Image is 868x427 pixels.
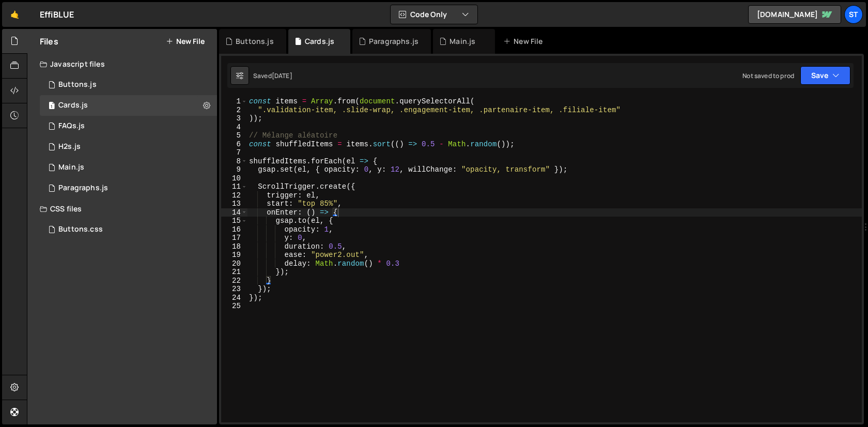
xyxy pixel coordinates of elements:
div: 5 [221,131,247,140]
div: 10 [221,174,247,183]
div: 11 [221,182,247,191]
div: FAQs.js [58,121,85,131]
div: Saved [253,71,292,80]
a: St [844,5,863,24]
div: Cards.js [58,101,88,110]
div: 16410/44440.js [40,116,217,136]
div: 25 [221,302,247,311]
div: Paragraphs.js [369,36,419,47]
div: 16410/44435.js [40,178,217,199]
div: Buttons.js [236,36,274,47]
div: EffiBLUE [40,8,74,21]
button: New File [166,37,205,45]
div: 22 [221,277,247,285]
div: Buttons.js [58,80,97,89]
div: CSS files [27,199,217,219]
div: 15 [221,217,247,225]
div: 12 [221,191,247,200]
div: Buttons.css [58,225,103,234]
div: Not saved to prod [742,71,794,80]
div: 16410/44438.js [40,95,217,116]
div: 2 [221,106,247,115]
div: 16410/44431.js [40,157,217,178]
div: 1 [221,97,247,106]
span: 1 [49,102,55,111]
div: 18 [221,242,247,251]
div: 7 [221,148,247,157]
div: 8 [221,157,247,166]
div: [DATE] [272,71,292,80]
div: Javascript files [27,54,217,74]
div: 3 [221,114,247,123]
div: 17 [221,234,247,242]
div: Cards.js [305,36,334,47]
h2: Files [40,36,58,47]
div: 24 [221,294,247,302]
a: 🤙 [2,2,27,27]
div: 16410/44433.js [40,74,217,95]
div: Main.js [58,163,84,172]
div: 16410/44432.js [40,136,217,157]
div: 4 [221,123,247,132]
div: 16410/44436.css [40,219,217,240]
div: 20 [221,260,247,268]
button: Save [800,66,850,85]
div: 23 [221,285,247,294]
div: 9 [221,165,247,174]
div: 14 [221,208,247,217]
div: H2s.js [58,142,81,151]
div: Paragraphs.js [58,184,108,193]
div: Main.js [450,36,475,47]
button: Code Only [391,5,477,24]
div: 13 [221,200,247,208]
div: New File [503,36,547,47]
div: 6 [221,140,247,149]
div: 19 [221,251,247,260]
div: 16 [221,225,247,234]
a: [DOMAIN_NAME] [748,5,841,24]
div: 21 [221,268,247,277]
